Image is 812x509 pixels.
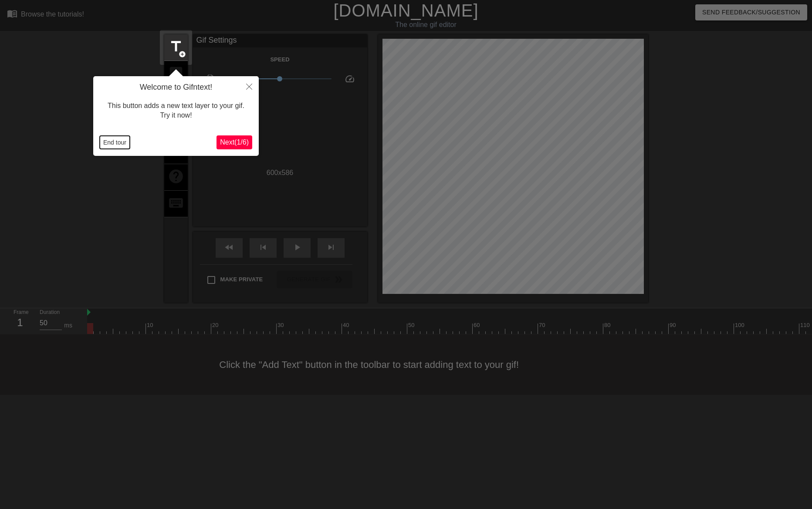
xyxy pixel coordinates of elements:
[240,76,259,96] button: Close
[100,136,130,149] button: End tour
[217,135,252,149] button: Next
[220,138,249,146] span: Next ( 1 / 6 )
[100,92,252,129] div: This button adds a new text layer to your gif. Try it now!
[100,83,252,92] h4: Welcome to Gifntext!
